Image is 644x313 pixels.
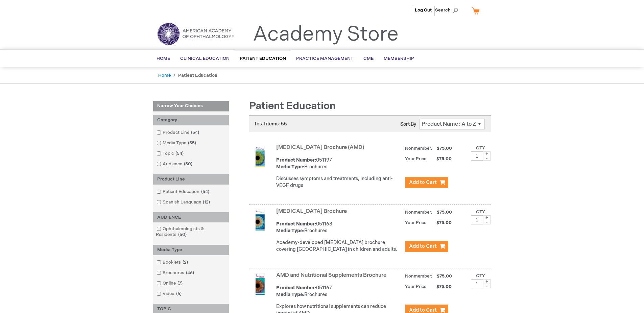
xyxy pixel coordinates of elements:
[405,156,428,162] strong: Your Price:
[409,179,437,186] span: Add to Cart
[429,284,453,289] span: $75.00
[276,157,316,163] strong: Product Number:
[384,56,414,61] span: Membership
[409,243,437,249] span: Add to Cart
[155,189,212,195] a: Patient Education54
[176,281,184,286] span: 7
[276,208,347,215] a: [MEDICAL_DATA] Brochure
[157,56,170,61] span: Home
[405,284,428,289] strong: Your Price:
[240,56,286,61] span: Patient Education
[476,273,485,279] label: Qty
[363,56,374,61] span: CME
[153,212,229,223] div: AUDIENCE
[405,220,428,225] strong: Your Price:
[155,199,213,206] a: Spanish Language12
[155,291,184,297] a: Video6
[253,22,399,47] a: Academy Store
[249,273,271,295] img: AMD and Nutritional Supplements Brochure
[415,7,432,13] a: Log Out
[182,161,194,167] span: 50
[276,292,304,297] strong: Media Type:
[184,270,196,275] span: 46
[155,270,197,276] a: Brochures46
[276,272,386,279] a: AMD and Nutritional Supplements Brochure
[155,129,202,136] a: Product Line54
[201,199,212,205] span: 12
[153,101,229,112] strong: Narrow Your Choices
[249,100,336,112] span: Patient Education
[276,144,364,151] a: [MEDICAL_DATA] Brochure (AMD)
[296,56,353,61] span: Practice Management
[155,140,199,146] a: Media Type55
[153,115,229,125] div: Category
[276,239,402,253] p: Academy-developed [MEDICAL_DATA] brochure covering [GEOGRAPHIC_DATA] in children and adults.
[249,210,271,231] img: Amblyopia Brochure
[429,156,453,162] span: $75.00
[276,228,304,234] strong: Media Type:
[276,221,402,234] div: 051168 Brochures
[476,145,485,151] label: Qty
[436,273,453,279] span: $75.00
[429,220,453,225] span: $75.00
[155,259,191,266] a: Booklets2
[276,175,402,189] p: Discusses symptoms and treatments, including anti-VEGF drugs
[199,189,211,194] span: 54
[436,210,453,215] span: $75.00
[276,285,316,291] strong: Product Number:
[405,177,448,188] button: Add to Cart
[176,232,188,237] span: 50
[174,291,183,296] span: 6
[189,130,201,135] span: 54
[476,209,485,215] label: Qty
[155,280,185,287] a: Online7
[405,144,432,153] strong: Nonmember:
[276,164,304,170] strong: Media Type:
[180,56,230,61] span: Clinical Education
[436,146,453,151] span: $75.00
[186,140,198,146] span: 55
[276,157,402,170] div: 051197 Brochures
[155,161,195,167] a: Audience50
[276,285,402,298] div: 051167 Brochures
[405,208,432,217] strong: Nonmember:
[471,279,483,288] input: Qty
[249,146,271,167] img: Age-Related Macular Degeneration Brochure (AMD)
[400,121,416,127] label: Sort By
[178,73,217,78] strong: Patient Education
[155,226,227,238] a: Ophthalmologists & Residents50
[153,174,229,185] div: Product Line
[435,3,461,17] span: Search
[254,121,287,127] span: Total items: 55
[153,245,229,255] div: Media Type
[405,241,448,252] button: Add to Cart
[181,260,190,265] span: 2
[158,73,171,78] a: Home
[471,151,483,161] input: Qty
[276,221,316,227] strong: Product Number:
[155,150,186,157] a: Topic54
[405,272,432,281] strong: Nonmember:
[174,151,185,156] span: 54
[471,215,483,224] input: Qty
